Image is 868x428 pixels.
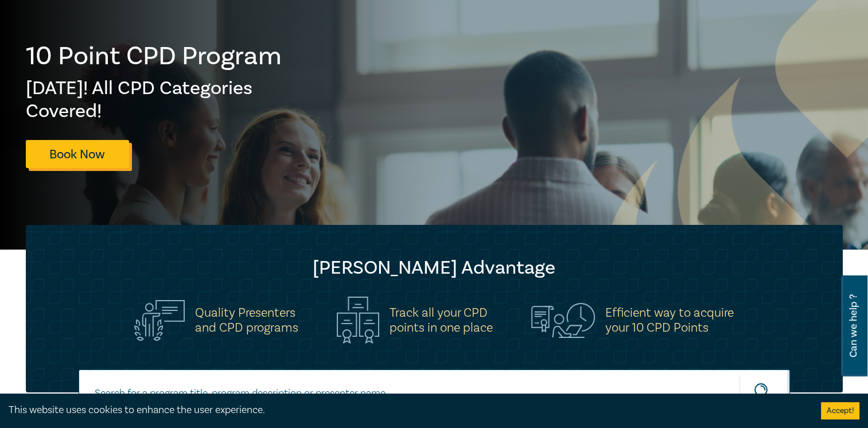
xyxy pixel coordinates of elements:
[9,403,804,418] div: This website uses cookies to enhance the user experience.
[821,402,859,419] button: Accept cookies
[79,369,790,416] input: Search for a program title, program description or presenter name
[26,41,283,71] h1: 10 Point CPD Program
[26,140,129,168] a: Book Now
[337,297,379,344] img: Track all your CPD<br>points in one place
[134,300,185,341] img: Quality Presenters<br>and CPD programs
[605,305,734,335] h5: Efficient way to acquire your 10 CPD Points
[390,305,493,335] h5: Track all your CPD points in one place
[531,303,595,337] img: Efficient way to acquire<br>your 10 CPD Points
[26,77,283,123] h2: [DATE]! All CPD Categories Covered!
[848,282,859,369] span: Can we help ?
[195,305,298,335] h5: Quality Presenters and CPD programs
[49,256,820,279] h2: [PERSON_NAME] Advantage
